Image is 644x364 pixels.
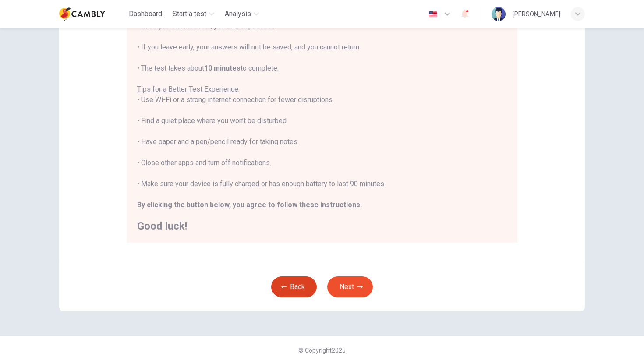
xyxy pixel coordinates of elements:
[137,221,507,231] h2: Good luck!
[129,9,162,19] span: Dashboard
[125,6,166,22] button: Dashboard
[327,276,373,297] button: Next
[492,7,506,21] img: Profile picture
[428,11,439,18] img: en
[204,64,241,72] b: 10 minutes
[225,9,251,19] span: Analysis
[173,9,206,19] span: Start a test
[221,6,262,22] button: Analysis
[513,9,560,19] div: [PERSON_NAME]
[271,276,317,297] button: Back
[59,5,125,23] a: Cambly logo
[169,6,218,22] button: Start a test
[298,347,346,354] span: © Copyright 2025
[137,201,362,209] b: By clicking the button below, you agree to follow these instructions.
[137,85,240,93] u: Tips for a Better Test Experience:
[59,5,105,23] img: Cambly logo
